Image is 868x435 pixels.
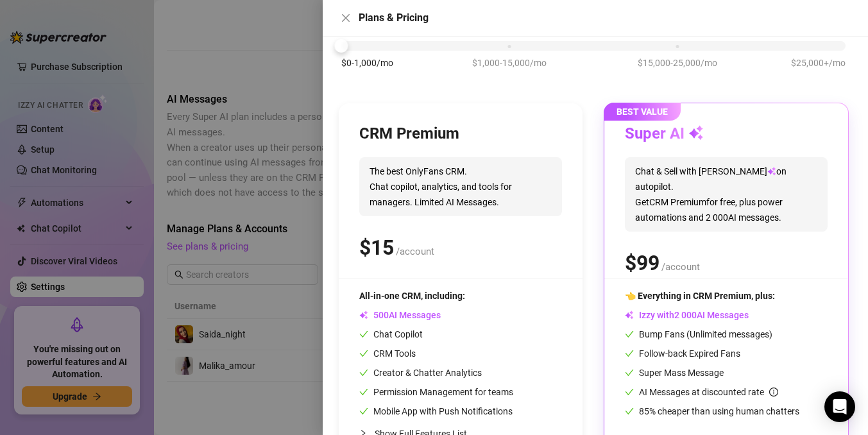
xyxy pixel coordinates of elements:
[791,56,846,70] span: $25,000+/mo
[359,157,562,216] span: The best OnlyFans CRM. Chat copilot, analytics, and tools for managers. Limited AI Messages.
[625,407,634,416] span: check
[359,387,513,397] span: Permission Management for teams
[625,348,740,359] span: Follow-back Expired Fans
[625,388,634,397] span: check
[769,388,778,397] span: info-circle
[359,329,423,339] span: Chat Copilot
[625,368,724,378] span: Super Mass Message
[359,388,368,397] span: check
[638,56,717,70] span: $15,000-25,000/mo
[359,349,368,358] span: check
[625,124,704,144] h3: Super AI
[625,330,634,339] span: check
[359,368,482,378] span: Creator & Chatter Analytics
[625,349,634,358] span: check
[338,10,353,26] button: Close
[625,291,775,301] span: 👈 Everything in CRM Premium, plus:
[625,329,772,339] span: Bump Fans (Unlimited messages)
[639,387,778,397] span: AI Messages at discounted rate
[359,407,368,416] span: check
[625,310,749,320] span: Izzy with AI Messages
[341,13,351,23] span: close
[359,235,394,260] span: $
[396,246,434,257] span: /account
[359,348,416,359] span: CRM Tools
[341,56,393,70] span: $0-1,000/mo
[359,406,513,416] span: Mobile App with Push Notifications
[359,330,368,339] span: check
[824,391,855,422] div: Open Intercom Messenger
[661,261,700,273] span: /account
[359,10,853,26] div: Plans & Pricing
[625,368,634,377] span: check
[359,291,465,301] span: All-in-one CRM, including:
[472,56,547,70] span: $1,000-15,000/mo
[625,157,828,232] span: Chat & Sell with [PERSON_NAME] on autopilot. Get CRM Premium for free, plus power automations and...
[625,406,799,416] span: 85% cheaper than using human chatters
[359,310,441,320] span: AI Messages
[604,103,681,121] span: BEST VALUE
[359,124,459,144] h3: CRM Premium
[359,368,368,377] span: check
[625,251,660,275] span: $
